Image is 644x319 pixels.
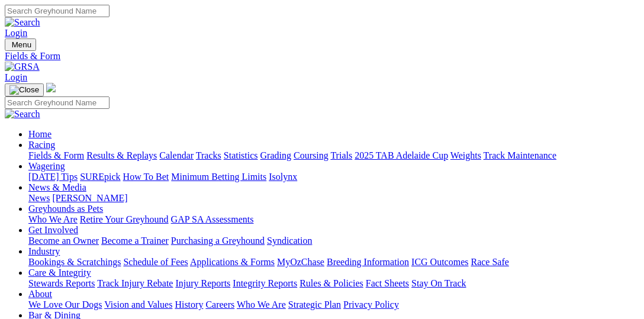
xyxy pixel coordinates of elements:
[80,214,169,224] a: Retire Your Greyhound
[5,96,110,109] input: Search
[28,299,102,310] a: We Love Our Dogs
[123,172,169,182] a: How To Bet
[5,83,44,96] button: Toggle navigation
[28,150,639,161] div: Racing
[28,172,78,182] a: [DATE] Tips
[46,83,56,92] img: logo-grsa-white.png
[86,150,157,160] a: Results & Replays
[28,172,639,182] div: Wagering
[28,204,103,214] a: Greyhounds as Pets
[80,172,120,182] a: SUREpick
[355,150,448,160] a: 2025 TAB Adelaide Cup
[175,299,203,310] a: History
[267,236,312,246] a: Syndication
[471,257,508,267] a: Race Safe
[5,109,40,120] img: Search
[97,278,173,288] a: Track Injury Rebate
[28,193,50,203] a: News
[171,172,266,182] a: Minimum Betting Limits
[484,150,556,160] a: Track Maintenance
[411,278,466,288] a: Stay On Track
[28,150,84,160] a: Fields & Form
[5,5,110,17] input: Search
[366,278,409,288] a: Fact Sheets
[123,257,188,267] a: Schedule of Fees
[175,278,230,288] a: Injury Reports
[28,129,51,139] a: Home
[300,278,363,288] a: Rules & Policies
[28,161,65,171] a: Wagering
[5,51,639,62] a: Fields & Form
[28,257,639,268] div: Industry
[28,299,639,310] div: About
[28,214,78,224] a: Who We Are
[12,40,31,49] span: Menu
[288,299,341,310] a: Strategic Plan
[196,150,221,160] a: Tracks
[5,72,27,82] a: Login
[171,236,265,246] a: Purchasing a Greyhound
[5,62,40,72] img: GRSA
[327,257,409,267] a: Breeding Information
[28,225,78,235] a: Get Involved
[330,150,352,160] a: Trials
[5,17,40,28] img: Search
[277,257,324,267] a: MyOzChase
[269,172,297,182] a: Isolynx
[28,193,639,204] div: News & Media
[28,289,52,299] a: About
[450,150,481,160] a: Weights
[28,278,95,288] a: Stewards Reports
[101,236,169,246] a: Become a Trainer
[28,278,639,289] div: Care & Integrity
[171,214,254,224] a: GAP SA Assessments
[28,268,91,278] a: Care & Integrity
[28,257,121,267] a: Bookings & Scratchings
[52,193,127,203] a: [PERSON_NAME]
[159,150,194,160] a: Calendar
[5,28,27,38] a: Login
[233,278,297,288] a: Integrity Reports
[411,257,468,267] a: ICG Outcomes
[294,150,329,160] a: Coursing
[9,85,39,95] img: Close
[28,236,99,246] a: Become an Owner
[104,299,172,310] a: Vision and Values
[28,140,55,150] a: Racing
[28,214,639,225] div: Greyhounds as Pets
[190,257,275,267] a: Applications & Forms
[237,299,286,310] a: Who We Are
[343,299,399,310] a: Privacy Policy
[224,150,258,160] a: Statistics
[5,38,36,51] button: Toggle navigation
[205,299,234,310] a: Careers
[260,150,291,160] a: Grading
[28,236,639,246] div: Get Involved
[28,246,60,256] a: Industry
[28,182,86,192] a: News & Media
